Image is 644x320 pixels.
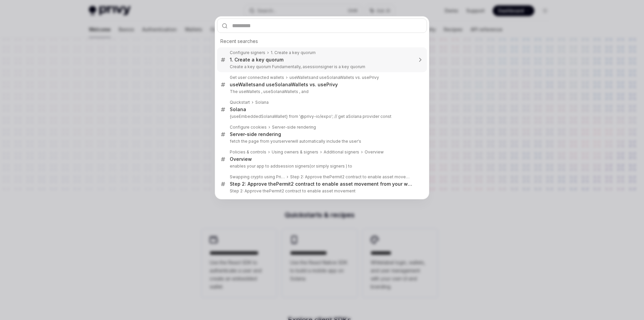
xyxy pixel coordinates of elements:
p: fetch the page from your will automatically include the user's [230,139,413,144]
b: useWallets [230,82,256,87]
div: Swapping crypto using Privy and 0x [230,174,285,180]
div: Using owners & signers [272,149,318,155]
div: Overview [230,156,252,162]
b: session signers [278,164,310,169]
p: enables your app to add (or simply signers ) to [230,164,413,169]
div: Additional signers [324,149,359,155]
b: Permit [276,181,291,187]
p: {useEmbeddedSolanaWallet} from '@privy-io/expo'; // get a na provider const [230,114,413,119]
div: Quickstart [230,100,250,105]
b: Sola [230,106,240,112]
b: Sola [255,100,264,105]
b: Server [272,125,285,130]
p: Create a key quorum Fundamentally, a signer is a key quorum [230,64,413,70]
div: na [255,100,269,105]
div: 1. Create a key quorum [271,50,316,55]
p: Step 2: Approve the 2 contract to enable asset movement [230,188,413,194]
div: Get user connected wallets [230,75,284,80]
div: Overview [365,149,384,155]
div: -side rendering [272,125,316,130]
div: and useSolanaWallets vs. usePrivy [289,75,379,80]
div: -side rendering [230,131,281,137]
b: useWallets [289,75,311,80]
div: na [230,106,246,112]
b: session [305,64,321,69]
b: server [279,139,292,144]
div: Step 2: Approve the 2 contract to enable asset movement from your wallet [290,174,413,180]
div: Step 2: Approve the 2 contract to enable asset movement from your wallet [230,181,413,187]
b: Permit [329,174,342,179]
p: The useWallets , useSolanaWallets , and [230,89,413,94]
b: Sola [348,114,357,119]
div: Policies & controls [230,149,266,155]
div: Configure signers [230,50,265,55]
div: Configure cookies [230,125,267,130]
div: and useSolanaWallets vs. usePrivy [230,82,338,88]
b: Permit [269,188,282,193]
span: Recent searches [220,38,258,45]
b: Server [230,131,245,137]
div: 1. Create a key quorum [230,57,283,63]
